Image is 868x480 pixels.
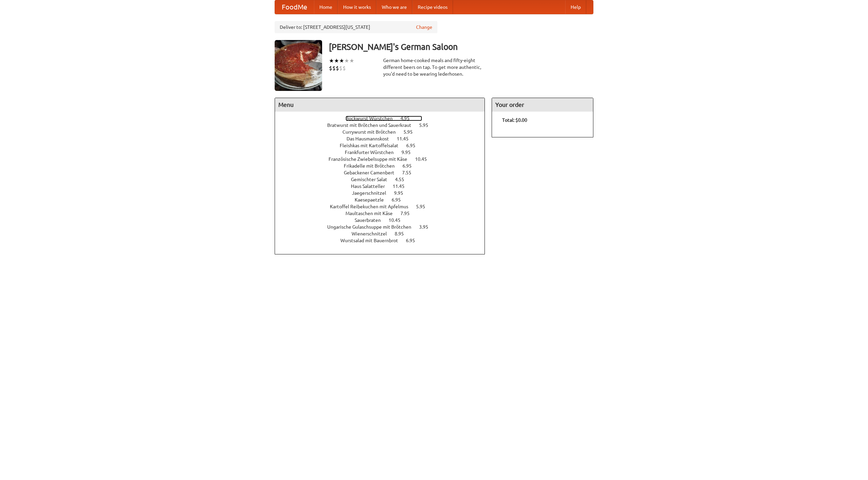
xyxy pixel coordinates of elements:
[327,122,441,128] a: Bratwurst mit Brötchen und Sauerkraut 5.95
[342,64,346,72] li: $
[352,231,394,236] span: Wienerschnitzel
[355,217,413,223] a: Sauerbraten 10.45
[403,129,419,135] span: 5.95
[402,163,418,169] span: 6.95
[330,204,415,209] span: Kartoffel Reibekuchen mit Apfelmus
[329,40,593,54] h3: [PERSON_NAME]'s German Saloon
[327,224,441,230] a: Ungarische Gulaschsuppe mit Brötchen 3.95
[355,217,388,223] span: Sauerbraten
[392,197,408,203] span: 6.95
[329,156,439,162] a: Französische Zwiebelsuppe mit Käse 10.45
[351,177,394,182] span: Gemischter Salat
[332,64,336,72] li: $
[492,98,593,112] h4: Your order
[349,57,354,64] li: ★
[340,143,405,148] span: Fleishkas mit Kartoffelsalat
[393,184,411,189] span: 11.45
[340,238,428,243] a: Wurstsalad mit Bauernbrot 6.95
[565,0,586,14] a: Help
[342,129,425,135] a: Currywurst mit Brötchen 5.95
[346,211,399,216] span: Maultaschen mit Käse
[415,156,434,162] span: 10.45
[275,98,485,112] h4: Menu
[346,211,422,216] a: Maultaschen mit Käse 7.95
[347,136,421,141] a: Das Hausmannskost 11.45
[352,190,393,196] span: Jaegerschnitzel
[419,224,435,230] span: 3.95
[329,57,334,64] li: ★
[344,163,401,169] span: Frikadelle mit Brötchen
[346,116,422,121] a: Bockwurst Würstchen 4.95
[345,150,400,155] span: Frankfurter Würstchen
[355,197,391,203] span: Kaesepaetzle
[352,231,416,236] a: Wienerschnitzel 8.95
[344,170,424,175] a: Gebackener Camenbert 7.55
[352,190,416,196] a: Jaegerschnitzel 9.95
[389,217,407,223] span: 10.45
[334,57,339,64] li: ★
[329,156,414,162] span: Französische Zwiebelsuppe mit Käse
[339,57,344,64] li: ★
[351,177,417,182] a: Gemischter Salat 4.55
[342,129,402,135] span: Currywurst mit Brötchen
[351,184,417,189] a: Haus Salatteller 11.45
[339,64,342,72] li: $
[340,143,428,148] a: Fleishkas mit Kartoffelsalat 6.95
[338,0,376,14] a: How it works
[275,0,314,14] a: FoodMe
[400,211,416,216] span: 7.95
[336,64,339,72] li: $
[346,116,399,121] span: Bockwurst Würstchen
[329,64,332,72] li: $
[345,150,423,155] a: Frankfurter Würstchen 9.95
[502,117,527,123] b: Total: $0.00
[419,122,435,128] span: 5.95
[394,190,410,196] span: 9.95
[314,0,338,14] a: Home
[327,224,418,230] span: Ungarische Gulaschsuppe mit Brötchen
[397,136,415,141] span: 11.45
[347,136,396,141] span: Das Hausmannskost
[330,204,438,209] a: Kartoffel Reibekuchen mit Apfelmus 5.95
[416,204,432,209] span: 5.95
[340,238,405,243] span: Wurstsalad mit Bauernbrot
[402,170,418,175] span: 7.55
[344,163,424,169] a: Frikadelle mit Brötchen 6.95
[383,57,485,77] div: German home-cooked meals and fifty-eight different beers on tap. To get more authentic, you'd nee...
[412,0,453,14] a: Recipe videos
[344,170,401,175] span: Gebackener Camenbert
[416,24,432,31] a: Change
[344,57,349,64] li: ★
[275,21,437,33] div: Deliver to: [STREET_ADDRESS][US_STATE]
[327,122,418,128] span: Bratwurst mit Brötchen und Sauerkraut
[406,143,422,148] span: 6.95
[275,40,322,91] img: angular.jpg
[355,197,413,203] a: Kaesepaetzle 6.95
[395,231,411,236] span: 8.95
[376,0,412,14] a: Who we are
[395,177,411,182] span: 4.55
[351,184,392,189] span: Haus Salatteller
[400,116,416,121] span: 4.95
[401,150,417,155] span: 9.95
[406,238,422,243] span: 6.95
